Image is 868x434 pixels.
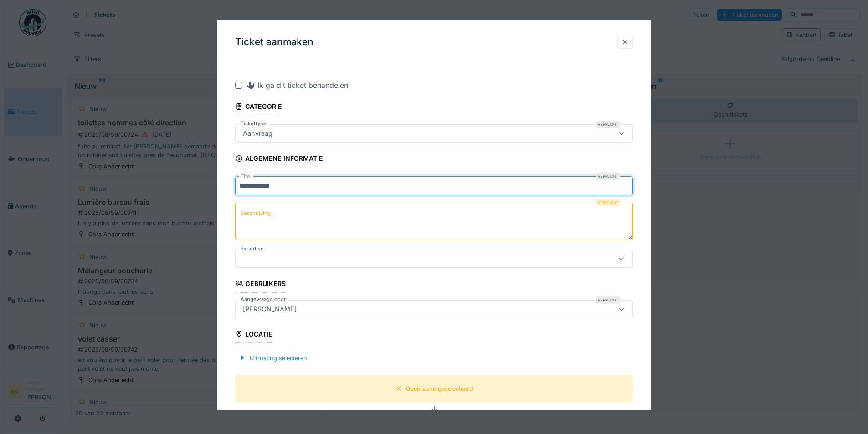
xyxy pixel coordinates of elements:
div: Gebruikers [235,277,286,292]
div: [PERSON_NAME] [239,304,300,314]
div: Verplicht [596,121,620,128]
label: Tickettype [239,120,268,128]
div: Categorie [235,100,282,115]
div: Geen zone geselecteerd [406,384,473,393]
div: Uitrusting selecteren [235,352,311,364]
div: Verplicht [596,173,620,180]
div: Verplicht [596,296,620,303]
label: Expertise [239,245,266,253]
div: Aanvraag [239,128,276,138]
h3: Ticket aanmaken [235,36,313,48]
label: Titel [239,173,253,180]
label: Beschrijving [239,208,272,219]
label: Aangevraagd door [239,295,288,303]
div: Algemene informatie [235,152,323,167]
div: Locatie [235,327,272,342]
div: Ik ga dit ticket behandelen [246,80,348,91]
div: Verplicht [596,199,620,206]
